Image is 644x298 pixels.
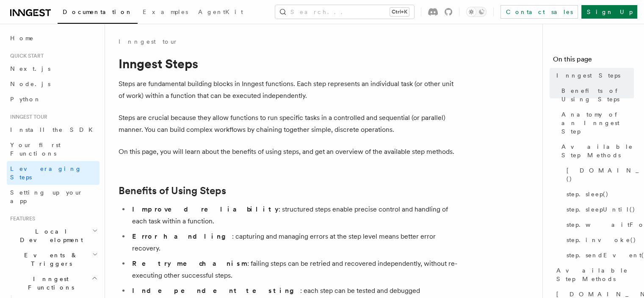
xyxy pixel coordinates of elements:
[7,275,91,292] span: Inngest Functions
[563,248,634,263] a: step.sendEvent()
[63,8,133,15] span: Documentation
[556,71,620,80] span: Inngest Steps
[10,189,83,204] span: Setting up your app
[466,7,486,17] button: Toggle dark mode
[390,8,409,16] kbd: Ctrl+K
[7,31,100,46] a: Home
[563,202,634,217] a: step.sleepUntil()
[119,56,457,71] h1: Inngest Steps
[7,53,44,59] span: Quick start
[556,266,634,283] span: Available Step Methods
[500,5,578,19] a: Contact sales
[7,76,100,92] a: Node.js
[561,110,634,136] span: Anatomy of an Inngest Step
[10,81,50,87] span: Node.js
[561,142,634,159] span: Available Step Methods
[143,8,188,15] span: Examples
[130,203,457,227] li: : structured steps enable precise control and handling of each task within a function.
[7,185,100,209] a: Setting up your app
[132,232,232,240] strong: Error handling
[10,34,34,42] span: Home
[198,8,243,15] span: AgentKit
[7,215,35,222] span: Features
[7,161,100,185] a: Leveraging Steps
[130,231,457,254] li: : capturing and managing errors at the step level means better error recovery.
[567,236,636,244] span: step.invoke()
[567,190,609,198] span: step.sleep()
[567,205,636,214] span: step.sleepUntil()
[563,232,634,248] a: step.invoke()
[132,259,247,267] strong: Retry mechanism
[7,137,100,161] a: Your first Functions
[10,142,61,157] span: Your first Functions
[119,146,457,158] p: On this page, you will learn about the benefits of using steps, and get an overview of the availa...
[7,61,100,76] a: Next.js
[558,107,634,139] a: Anatomy of an Inngest Step
[563,163,634,187] a: [DOMAIN_NAME]()
[58,3,138,24] a: Documentation
[10,126,98,133] span: Install the SDK
[119,37,178,46] a: Inngest tour
[132,205,279,213] strong: Improved reliability
[130,258,457,281] li: : failing steps can be retried and recovered independently, without re-executing other successful...
[119,112,457,136] p: Steps are crucial because they allow functions to run specific tasks in a controlled and sequenti...
[7,251,92,268] span: Events & Triggers
[7,271,100,295] button: Inngest Functions
[553,54,634,68] h4: On this page
[553,263,634,287] a: Available Step Methods
[10,165,82,181] span: Leveraging Steps
[7,224,100,248] button: Local Development
[7,92,100,107] a: Python
[119,78,457,102] p: Steps are fundamental building blocks in Inngest functions. Each step represents an individual ta...
[10,96,41,103] span: Python
[138,3,193,23] a: Examples
[193,3,248,23] a: AgentKit
[558,83,634,107] a: Benefits of Using Steps
[7,122,100,137] a: Install the SDK
[275,5,414,19] button: Search...Ctrl+K
[119,185,226,197] a: Benefits of Using Steps
[132,287,300,295] strong: Independent testing
[553,68,634,83] a: Inngest Steps
[581,5,637,19] a: Sign Up
[7,114,47,120] span: Inngest tour
[563,187,634,202] a: step.sleep()
[7,248,100,271] button: Events & Triggers
[561,86,634,103] span: Benefits of Using Steps
[563,217,634,232] a: step.waitForEvent()
[558,139,634,163] a: Available Step Methods
[7,227,92,244] span: Local Development
[10,65,50,72] span: Next.js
